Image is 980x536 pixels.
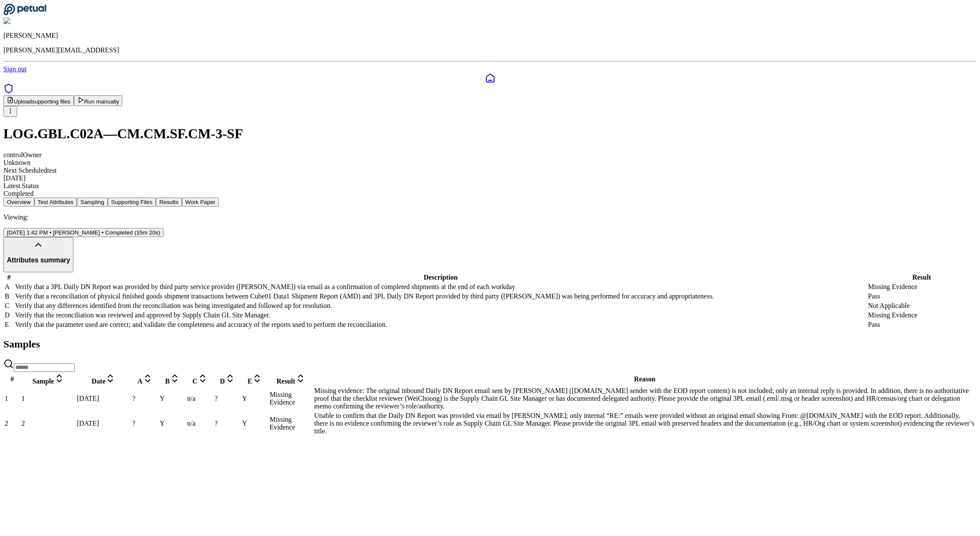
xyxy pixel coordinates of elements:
[21,395,75,402] div: 1
[160,420,165,427] span: Y
[7,256,70,264] h3: Attributes summary
[868,311,917,319] span: Missing Evidence
[242,420,247,427] span: Y
[3,198,34,207] button: Overview
[3,151,977,159] div: control Owner
[3,88,14,95] a: SOC 1 Reports
[3,237,73,272] button: Attributes summary
[4,292,14,301] td: B
[132,420,135,427] span: ?
[912,274,931,281] span: Result
[276,378,295,385] span: Result
[314,412,975,435] div: Unable to confirm that the Daily DN Report was provided via email by [PERSON_NAME]; only internal...
[634,375,655,383] span: Reason
[77,395,130,402] div: [DATE]
[4,320,14,329] td: E
[187,420,196,427] span: n/a
[3,65,27,73] a: Sign out
[192,378,197,385] span: C
[314,387,975,410] div: Missing evidence: The original inbound Daily DN Report email sent by [PERSON_NAME] ([DOMAIN_NAME]...
[156,198,182,207] button: Results
[7,274,11,281] span: #
[3,32,977,40] p: [PERSON_NAME]
[3,126,977,142] h1: LOG.GBL.C02A — CM.CM.SF.CM-3-SF
[182,198,219,207] button: Work Paper
[270,391,313,406] div: Missing Evidence
[3,213,977,221] p: Viewing:
[220,378,225,385] span: D
[868,302,910,309] span: Not Applicable
[32,378,54,385] span: Sample
[187,395,196,402] span: n/a
[11,375,14,383] span: #
[15,311,866,319] div: Verify that the reconciliation was reviewed and approved by Supply Chain GL Site Manager.
[242,395,247,402] span: Y
[3,46,977,54] p: [PERSON_NAME][EMAIL_ADDRESS]
[215,395,218,402] span: ?
[3,159,30,166] span: Unknown
[424,274,458,281] span: Description
[270,416,313,431] div: Missing Evidence
[108,198,156,207] button: Supporting Files
[21,420,75,427] div: 2
[3,338,977,350] h2: Samples
[3,17,63,25] img: Roberto Fernandez
[3,182,977,190] div: Latest Status
[248,378,252,385] span: E
[77,420,130,427] div: [DATE]
[3,95,74,106] button: Uploadsupporting files
[868,283,917,290] span: Missing Evidence
[4,283,14,291] td: A
[868,292,880,300] span: Pass
[137,378,143,385] span: A
[160,395,165,402] span: Y
[165,378,170,385] span: B
[215,420,218,427] span: ?
[3,9,46,17] a: Go to Dashboard
[4,387,20,411] td: 1
[3,167,977,174] div: Next Scheduled test
[3,73,977,83] a: Dashboard
[3,106,17,117] button: More Options
[92,378,106,385] span: Date
[15,321,866,329] div: Verify that the parameter used are correct; and validate the completeness and accuracy of the rep...
[3,228,164,237] button: [DATE] 1:42 PM • [PERSON_NAME] • Completed (15m 20s)
[34,198,77,207] button: Test Attributes
[77,198,108,207] button: Sampling
[868,321,880,328] span: Pass
[4,311,14,320] td: D
[3,174,977,182] div: [DATE]
[4,411,20,435] td: 2
[4,301,14,310] td: C
[132,395,135,402] span: ?
[15,283,866,291] div: Verify that a 3PL Daily DN Report was provided by third party service provider ([PERSON_NAME]) vi...
[3,190,977,198] div: Completed
[15,302,866,310] div: Verify that any differences identified from the reconciliation was being investigated and followe...
[74,95,123,106] button: Run manually
[15,292,866,300] div: Verify that a reconciliation of physical finished goods shipment transactions between Cube01 Data...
